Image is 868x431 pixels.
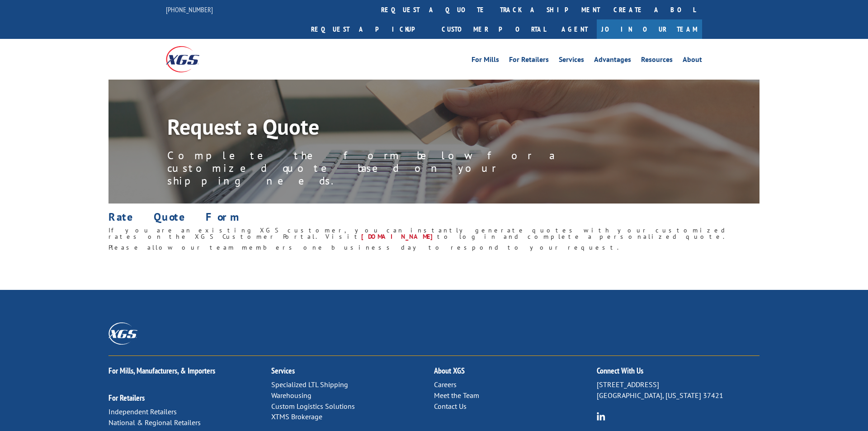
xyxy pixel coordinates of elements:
h6: Please allow our team members one business day to respond to your request. [108,244,759,255]
img: group-6 [597,412,605,421]
a: Services [271,365,295,376]
a: Request a pickup [304,19,435,39]
a: Custom Logistics Solutions [271,402,355,411]
span: to log in and complete a personalized quote. [437,232,727,241]
a: For Retailers [108,393,145,403]
a: National & Regional Retailers [108,418,201,427]
a: Join Our Team [597,19,702,39]
a: Contact Us [434,402,467,411]
h1: Rate Quote Form [108,212,759,227]
a: Warehousing [271,391,311,400]
a: Meet the Team [434,391,479,400]
a: Independent Retailers [108,407,177,416]
img: XGS_Logos_ALL_2024_All_White [108,322,137,345]
span: If you are an existing XGS customer, you can instantly generate quotes with your customized rates... [108,226,728,241]
a: For Mills [472,56,499,66]
a: About XGS [434,365,465,376]
a: Advantages [594,56,631,66]
a: Customer Portal [435,19,552,39]
h2: Connect With Us [597,367,759,379]
a: [PHONE_NUMBER] [166,5,213,14]
a: About [683,56,702,66]
a: Specialized LTL Shipping [271,380,348,389]
p: [STREET_ADDRESS] [GEOGRAPHIC_DATA], [US_STATE] 37421 [597,379,759,401]
a: Agent [552,19,597,39]
a: Resources [641,56,673,66]
a: XTMS Brokerage [271,412,322,421]
p: Complete the form below for a customized quote based on your shipping needs. [167,149,574,187]
a: For Retailers [509,56,549,66]
a: For Mills, Manufacturers, & Importers [108,365,215,376]
h1: Request a Quote [167,116,574,142]
a: Careers [434,380,457,389]
a: Services [559,56,584,66]
a: [DOMAIN_NAME] [361,232,437,241]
